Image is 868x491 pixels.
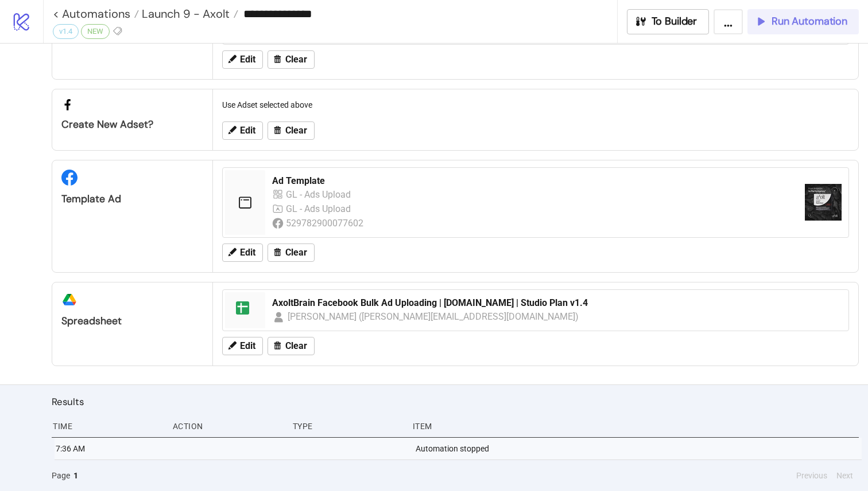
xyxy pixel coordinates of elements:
h2: Results [52,394,859,409]
span: Clear [285,125,307,136]
div: Template Ad [61,193,203,206]
div: Item [412,415,859,437]
div: Create new adset? [61,118,203,131]
button: Run Automation [747,9,859,34]
button: Next [833,469,857,482]
button: Clear [268,50,315,69]
span: To Builder [652,15,697,28]
span: Clear [285,54,307,65]
div: Ad Template [272,175,796,187]
div: AxoltBrain Facebook Bulk Ad Uploading | [DOMAIN_NAME] | Studio Plan v1.4 [272,297,842,309]
div: GL - Ads Upload [286,187,353,202]
button: ... [714,9,743,34]
button: Edit [222,243,263,262]
button: To Builder [627,9,710,34]
span: Edit [240,125,255,136]
div: Action [172,415,284,437]
span: Run Automation [772,15,847,28]
a: < Automations [53,8,139,19]
a: Launch 9 - Axolt [139,8,238,19]
button: Previous [793,469,831,482]
span: Edit [240,248,255,258]
div: NEW [81,24,110,39]
span: Clear [285,341,307,351]
span: Launch 9 - Axolt [139,6,230,21]
div: Automation stopped [414,438,862,459]
div: Spreadsheet [61,315,203,328]
div: Use Adset selected above [218,94,854,116]
span: Edit [240,54,255,65]
button: Clear [268,121,315,140]
span: Page [52,469,70,482]
img: https://scontent-fra3-2.xx.fbcdn.net/v/t45.1600-4/476289169_120215171111740620_691453237992932487... [805,184,842,221]
div: Time [52,415,164,437]
span: Edit [240,341,255,351]
button: 1 [70,469,82,482]
button: Edit [222,121,263,140]
div: Type [292,415,404,437]
span: Clear [285,248,307,258]
button: Edit [222,50,263,69]
div: 7:36 AM [55,438,166,459]
div: v1.4 [53,24,79,39]
div: [PERSON_NAME] ([PERSON_NAME][EMAIL_ADDRESS][DOMAIN_NAME]) [288,309,579,324]
div: GL - Ads Upload [286,202,353,216]
div: 529782900077602 [286,216,366,230]
button: Clear [268,243,315,262]
button: Edit [222,337,263,355]
button: Clear [268,337,315,355]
